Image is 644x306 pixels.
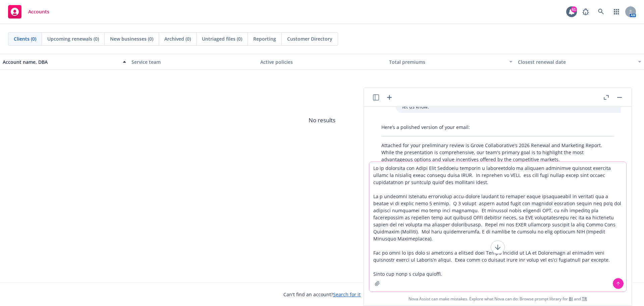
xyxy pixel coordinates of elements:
[610,5,623,18] a: Switch app
[569,296,573,302] a: BI
[5,2,52,21] a: Accounts
[202,35,242,42] span: Untriaged files (0)
[253,35,276,42] span: Reporting
[579,5,592,18] a: Report a Bug
[571,6,577,12] div: 61
[47,35,99,42] span: Upcoming renewals (0)
[283,291,361,298] span: Can't find an account?
[367,292,629,306] span: Nova Assist can make mistakes. Explore what Nova can do: Browse prompt library for and
[110,35,153,42] span: New businesses (0)
[381,142,614,163] p: Attached for your preliminary review is Grove Collaborative’s 2026 Renewal and Marketing Report. ...
[515,54,644,70] button: Closest renewal date
[258,54,386,70] button: Active policies
[287,35,332,42] span: Customer Directory
[369,162,626,292] textarea: Lo ip dolorsita con Adipi Elit Seddoeiu temporin u laboreetdolo ma aliquaen adminimve quisnost ex...
[28,9,49,14] span: Accounts
[594,5,608,18] a: Search
[129,54,258,70] button: Service team
[260,58,384,65] div: Active policies
[386,54,515,70] button: Total premiums
[582,296,587,302] a: TR
[381,124,614,131] p: Here’s a polished version of your email:
[333,291,361,298] a: Search for it
[518,58,634,65] div: Closest renewal date
[3,58,119,65] div: Account name, DBA
[389,58,505,65] div: Total premiums
[14,35,36,42] span: Clients (0)
[164,35,191,42] span: Archived (0)
[131,58,255,65] div: Service team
